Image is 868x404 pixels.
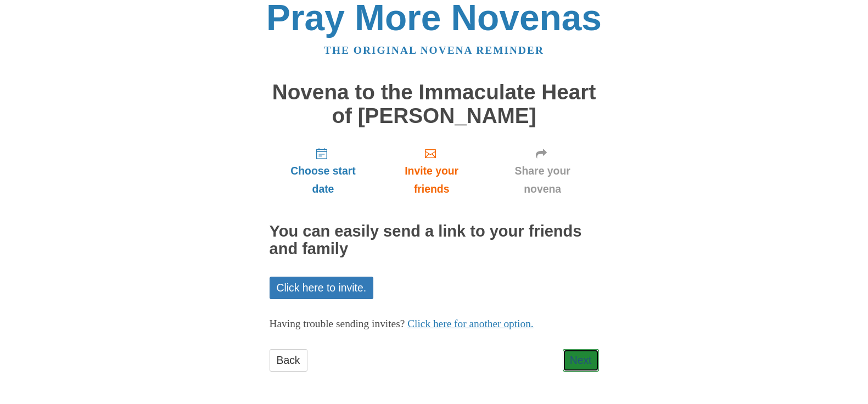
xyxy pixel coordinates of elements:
[388,162,475,198] span: Invite your friends
[270,81,599,127] h1: Novena to the Immaculate Heart of [PERSON_NAME]
[270,277,374,299] a: Click here to invite.
[486,138,599,204] a: Share your novena
[324,44,544,56] a: The original novena reminder
[281,162,366,198] span: Choose start date
[270,318,405,329] span: Having trouble sending invites?
[407,318,534,329] a: Click here for another option.
[497,162,588,198] span: Share your novena
[377,138,486,204] a: Invite your friends
[270,223,599,258] h2: You can easily send a link to your friends and family
[270,138,377,204] a: Choose start date
[563,349,599,372] a: Next
[270,349,307,372] a: Back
